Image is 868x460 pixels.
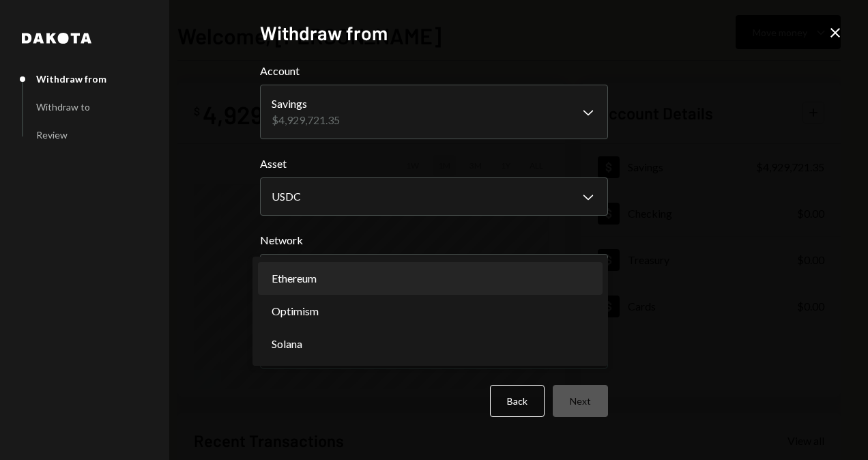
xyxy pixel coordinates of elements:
[272,303,319,319] span: Optimism
[260,177,608,216] button: Asset
[260,232,608,248] label: Network
[260,20,608,46] h2: Withdraw from
[260,156,608,172] label: Asset
[36,101,90,113] div: Withdraw to
[272,336,302,352] span: Solana
[260,85,608,139] button: Account
[260,63,608,79] label: Account
[490,385,545,417] button: Back
[272,270,317,287] span: Ethereum
[36,129,68,141] div: Review
[260,254,608,292] button: Network
[36,73,106,85] div: Withdraw from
